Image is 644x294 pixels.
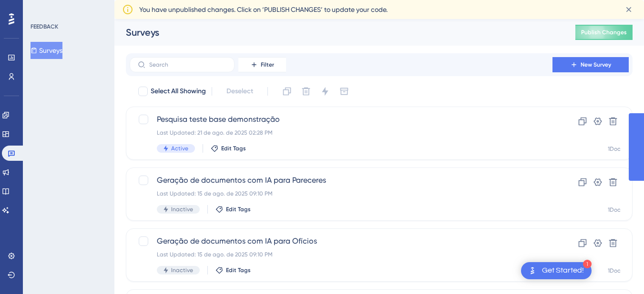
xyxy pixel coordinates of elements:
[521,262,592,279] div: Open Get Started! checklist, remaining modules: 1
[157,175,525,186] span: Geração de documentos com IA para Pareceres
[581,29,627,36] span: Publish Changes
[149,61,226,68] input: Search
[608,206,621,214] div: 1Doc
[31,42,62,59] button: Surveys
[226,266,251,274] span: Edit Tags
[215,266,251,274] button: Edit Tags
[31,23,58,30] div: FEEDBACK
[226,86,253,97] span: Deselect
[226,206,251,213] span: Edit Tags
[157,129,525,137] div: Last Updated: 21 de ago. de 2025 02:28 PM
[604,256,633,285] iframe: UserGuiding AI Assistant Launcher
[581,61,611,69] span: New Survey
[171,266,193,274] span: Inactive
[126,26,552,39] div: Surveys
[139,4,388,15] span: You have unpublished changes. Click on ‘PUBLISH CHANGES’ to update your code.
[608,145,621,153] div: 1Doc
[151,86,206,97] span: Select All Showing
[542,265,584,276] div: Get Started!
[171,145,188,152] span: Active
[157,114,525,125] span: Pesquisa teste base demonstração
[575,25,633,40] button: Publish Changes
[157,251,525,258] div: Last Updated: 15 de ago. de 2025 09:10 PM
[527,265,538,276] img: launcher-image-alternative-text
[157,190,525,197] div: Last Updated: 15 de ago. de 2025 09:10 PM
[215,206,251,213] button: Edit Tags
[552,57,629,72] button: New Survey
[211,145,246,152] button: Edit Tags
[583,260,592,268] div: 1
[221,145,246,152] span: Edit Tags
[238,57,286,72] button: Filter
[157,235,525,247] span: Geração de documentos com IA para Ofícios
[171,206,193,213] span: Inactive
[261,61,274,69] span: Filter
[218,83,262,100] button: Deselect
